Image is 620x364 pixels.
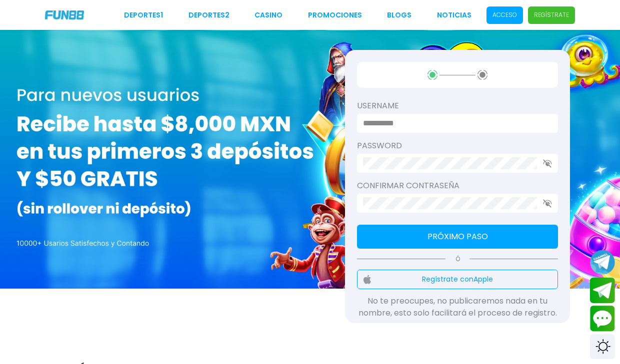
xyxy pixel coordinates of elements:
[357,100,558,112] label: username
[492,10,517,19] p: Acceso
[590,249,615,275] button: Join telegram channel
[308,10,362,20] a: Promociones
[124,10,163,20] a: Deportes1
[357,140,558,152] label: password
[45,10,84,19] img: Company Logo
[357,225,558,249] button: Próximo paso
[357,270,558,289] button: Regístrate conApple
[590,334,615,359] div: Switch theme
[437,10,471,20] a: NOTICIAS
[534,10,569,19] p: Regístrate
[590,306,615,332] button: Contact customer service
[590,278,615,304] button: Join telegram
[387,10,411,20] a: BLOGS
[357,255,558,264] p: Ó
[188,10,229,20] a: Deportes2
[357,295,558,319] p: No te preocupes, no publicaremos nada en tu nombre, esto solo facilitará el proceso de registro.
[357,180,558,192] label: Confirmar contraseña
[254,10,282,20] a: CASINO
